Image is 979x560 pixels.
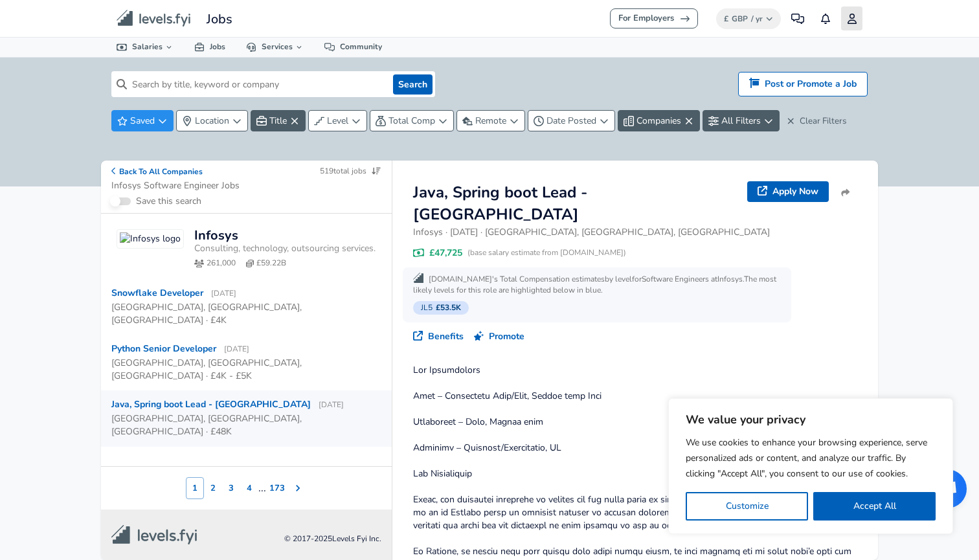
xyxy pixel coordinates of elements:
[413,247,857,260] div: £47,725
[413,273,781,296] p: [DOMAIN_NAME]'s Total Compensation estimates by level for Software Engineer s at Infosys . The mo...
[393,74,433,95] button: Search
[308,110,367,131] button: Level
[370,110,454,131] button: Total Comp
[751,14,763,24] span: / yr
[101,279,392,335] a: Snowflake Developer [DATE][GEOGRAPHIC_DATA], [GEOGRAPHIC_DATA], [GEOGRAPHIC_DATA] · £4K
[724,14,728,24] span: £
[111,110,174,131] button: Saved
[388,115,435,127] span: Total Comp
[117,229,184,249] img: Infosys logo
[636,115,681,127] span: Companies
[738,72,868,96] a: Post or Promote a Job
[101,5,878,32] nav: primary
[320,166,381,177] span: 519 total jobs
[813,492,936,521] button: Accept All
[184,38,236,56] a: Jobs
[194,229,238,242] h2: Infosys
[327,115,348,127] span: Level
[111,398,344,411] div: Java, Spring boot Lead - [GEOGRAPHIC_DATA]
[111,525,197,544] img: levels.fyi logo
[222,477,240,499] button: 3
[284,533,381,544] span: © 2017- 2025 Levels Fyi Inc.
[618,110,700,131] button: Companies
[136,195,201,208] span: Save this search
[111,412,371,438] div: [GEOGRAPHIC_DATA], [GEOGRAPHIC_DATA], [GEOGRAPHIC_DATA] · £48K
[111,301,371,327] div: [GEOGRAPHIC_DATA], [GEOGRAPHIC_DATA], [GEOGRAPHIC_DATA] · £4K
[413,330,464,343] a: Benefits
[176,110,248,131] button: Location
[195,115,229,127] span: Location
[224,344,249,354] span: [DATE]
[251,110,306,131] button: Title
[236,38,314,56] a: Services
[475,115,506,127] span: Remote
[467,247,626,258] span: (base salary estimate from [DOMAIN_NAME])
[111,357,371,383] div: [GEOGRAPHIC_DATA], [GEOGRAPHIC_DATA], [GEOGRAPHIC_DATA] · £4K - £5K
[111,342,249,355] div: Python Senior Developer
[194,242,381,255] div: Consulting, technology, outsourcing services.
[686,412,936,427] p: We value your privacy
[101,214,392,467] div: Infosys logoInfosysConsulting, technology, outsourcing services.261,000£59.22BSnowflake Developer...
[456,110,525,131] button: Remote
[721,115,761,127] span: All Filters
[732,14,748,24] span: GBP
[413,226,857,239] p: Infosys · [DATE] · [GEOGRAPHIC_DATA], [GEOGRAPHIC_DATA], [GEOGRAPHIC_DATA]
[716,8,781,29] button: £GBP/ yr
[266,477,288,499] button: 173
[101,335,392,390] a: Python Senior Developer [DATE][GEOGRAPHIC_DATA], [GEOGRAPHIC_DATA], [GEOGRAPHIC_DATA] · £4K - £5K
[127,71,388,97] input: Search by title, keyword or company
[269,115,287,127] span: Title
[413,181,742,226] h1: Java, Spring boot Lead - [GEOGRAPHIC_DATA]
[240,477,258,499] button: 4
[413,301,469,315] a: JL5 £53.5K
[211,288,236,298] span: [DATE]
[610,8,698,28] a: For Employers
[668,398,953,534] div: We value your privacy
[101,390,392,446] a: Java, Spring boot Lead - [GEOGRAPHIC_DATA] [DATE][GEOGRAPHIC_DATA], [GEOGRAPHIC_DATA], [GEOGRAPHI...
[686,435,936,482] p: We use cookies to enhance your browsing experience, serve personalized ads or content, and analyz...
[207,8,232,29] span: Jobs
[256,258,286,269] div: £59.22B
[186,477,204,499] button: 1
[413,273,423,283] img: svg+xml;base64,PHN2ZyB3aWR0aD0iMTYiIGhlaWdodD0iMTYiIGZpbGw9Im5vbmUiIHhtbG5zPSJodHRwOi8vd3d3LnczLm...
[546,115,596,127] span: Date Posted
[111,166,203,177] button: Back To All Companies
[474,330,524,343] a: Promote
[106,38,184,56] a: Salaries
[834,181,857,205] button: Share
[703,110,780,131] button: All Filters
[436,302,461,313] span: £53.5K
[686,492,808,521] button: Customize
[204,477,222,499] button: 2
[528,110,615,131] button: Date Posted
[130,115,155,127] span: Saved
[258,480,266,496] p: ...
[747,181,829,202] a: Apply Now
[111,179,240,192] h1: Infosys Software Engineer Jobs
[319,399,344,410] span: [DATE]
[782,110,851,132] button: Clear Filters
[207,258,236,269] div: 261,000
[314,38,392,56] a: Community
[111,287,236,300] div: Snowflake Developer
